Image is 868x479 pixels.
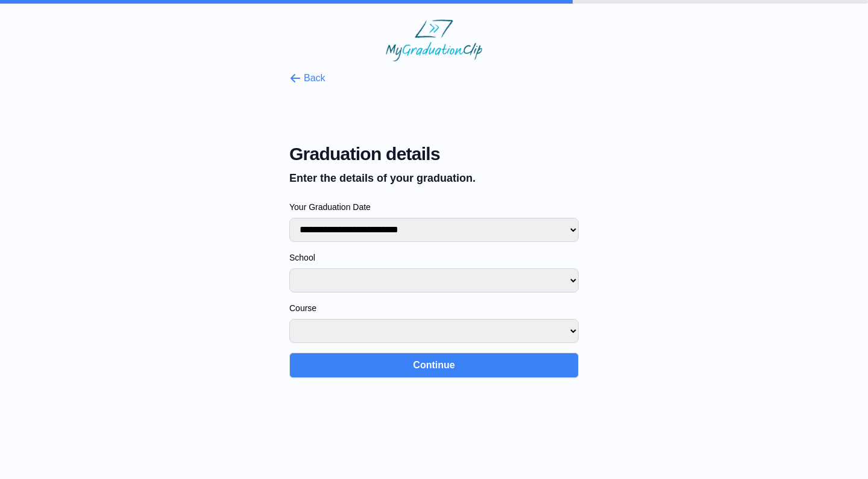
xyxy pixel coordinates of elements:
label: Course [289,302,579,314]
span: Graduation details [289,143,579,165]
p: Enter the details of your graduation. [289,170,579,187]
button: Continue [289,353,579,378]
label: Your Graduation Date [289,201,579,213]
button: Back [289,71,325,85]
img: MyGraduationClip [386,19,482,61]
label: School [289,252,579,264]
